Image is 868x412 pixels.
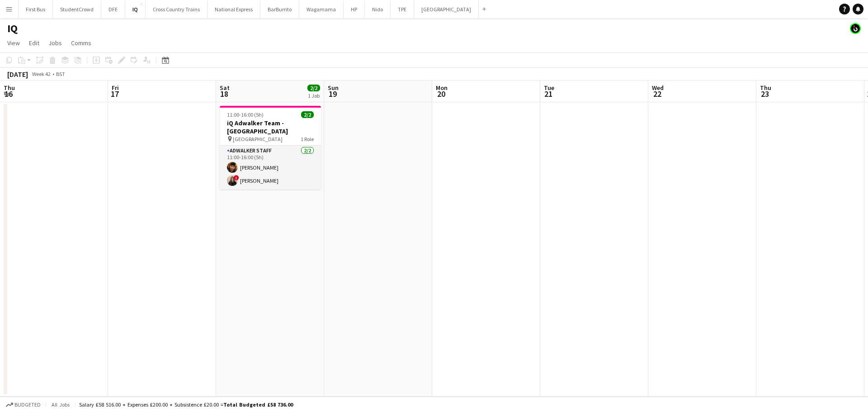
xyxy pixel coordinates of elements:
[434,89,448,99] span: 20
[391,0,414,18] button: TPE
[220,119,321,135] h3: iQ Adwalker Team - [GEOGRAPHIC_DATA]
[208,0,260,18] button: National Express
[125,0,146,18] button: IQ
[414,0,479,18] button: [GEOGRAPHIC_DATA]
[7,70,28,79] div: [DATE]
[308,92,320,99] div: 1 Job
[2,89,15,99] span: 16
[50,401,71,408] span: All jobs
[759,89,771,99] span: 23
[19,0,53,18] button: First Bus
[7,39,20,47] span: View
[850,23,861,34] app-user-avatar: Tim Bodenham
[328,84,339,92] span: Sun
[71,39,91,47] span: Comms
[436,84,448,92] span: Mon
[48,39,62,47] span: Jobs
[301,136,314,142] span: 1 Role
[260,0,299,18] button: BarBurrito
[14,402,41,408] span: Budgeted
[29,39,39,47] span: Edit
[760,84,771,92] span: Thu
[25,37,43,49] a: Edit
[234,175,239,180] span: !
[326,89,339,99] span: 19
[220,106,321,189] app-job-card: 11:00-16:00 (5h)2/2iQ Adwalker Team - [GEOGRAPHIC_DATA] [GEOGRAPHIC_DATA]1 RoleAdwalker Staff2/21...
[227,111,264,118] span: 11:00-16:00 (5h)
[67,37,95,49] a: Comms
[4,84,15,92] span: Thu
[79,401,293,408] div: Salary £58 516.00 + Expenses £200.00 + Subsistence £20.00 =
[112,84,119,92] span: Fri
[146,0,208,18] button: Cross Country Trains
[110,89,119,99] span: 17
[4,37,24,49] a: View
[233,136,283,142] span: [GEOGRAPHIC_DATA]
[101,0,125,18] button: DFE
[544,84,554,92] span: Tue
[7,22,18,35] h1: IQ
[56,71,65,77] div: BST
[365,0,391,18] button: Nido
[45,37,66,49] a: Jobs
[542,89,554,99] span: 21
[307,85,320,91] span: 2/2
[218,89,230,99] span: 18
[344,0,365,18] button: HP
[30,71,52,77] span: Week 42
[651,89,664,99] span: 22
[223,401,293,408] span: Total Budgeted £58 736.00
[220,146,321,189] app-card-role: Adwalker Staff2/211:00-16:00 (5h)[PERSON_NAME]![PERSON_NAME]
[301,111,314,118] span: 2/2
[5,400,42,410] button: Budgeted
[299,0,344,18] button: Wagamama
[652,84,664,92] span: Wed
[53,0,101,18] button: StudentCrowd
[220,84,230,92] span: Sat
